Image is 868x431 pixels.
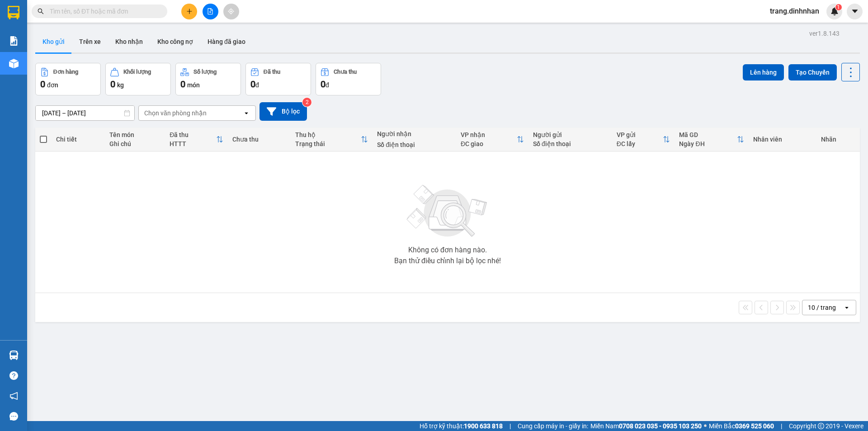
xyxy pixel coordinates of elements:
[264,69,280,75] div: Đã thu
[47,81,58,89] span: đơn
[255,81,259,89] span: đ
[334,69,357,75] div: Chưa thu
[818,423,824,429] span: copyright
[109,140,160,147] div: Ghi chú
[259,102,307,121] button: Bộ lọc
[9,59,19,68] img: warehouse-icon
[325,81,329,89] span: đ
[250,79,255,90] span: 0
[847,4,863,19] button: caret-down
[781,421,782,431] span: |
[302,98,311,107] sup: 2
[533,131,608,138] div: Người gửi
[181,4,197,19] button: plus
[109,131,160,138] div: Tên món
[9,392,18,400] span: notification
[420,421,503,431] span: Hỗ trợ kỹ thuật:
[36,106,134,120] input: Select a date range.
[9,371,18,380] span: question-circle
[243,109,250,117] svg: open
[56,136,100,143] div: Chi tiết
[9,350,19,360] img: warehouse-icon
[464,422,503,430] strong: 1900 633 818
[110,79,115,90] span: 0
[408,246,487,254] div: Không có đơn hàng nào.
[187,81,200,89] span: món
[402,180,493,243] img: svg+xml;base64,PHN2ZyBjbGFzcz0ibGlzdC1wbHVnX19zdmciIHhtbG5zPSJodHRwOi8vd3d3LnczLm9yZy8yMDAwL3N2Zy...
[35,63,101,95] button: Đơn hàng0đơn
[8,6,19,19] img: logo-vxr
[753,136,811,143] div: Nhân viên
[843,304,850,311] svg: open
[232,136,286,143] div: Chưa thu
[518,421,588,431] span: Cung cấp máy in - giấy in:
[203,4,218,19] button: file-add
[180,79,185,90] span: 0
[679,131,737,138] div: Mã GD
[295,131,361,138] div: Thu hộ
[193,69,217,75] div: Số lượng
[679,140,737,147] div: Ngày ĐH
[461,140,517,147] div: ĐC giao
[704,424,707,428] span: ⚪️
[9,412,18,421] span: message
[377,141,452,148] div: Số điện thoại
[808,303,836,312] div: 10 / trang
[165,128,228,152] th: Toggle SortBy
[619,422,702,430] strong: 0708 023 035 - 0935 103 250
[207,8,213,14] span: file-add
[144,109,207,118] div: Chọn văn phòng nhận
[612,128,675,152] th: Toggle SortBy
[316,63,381,95] button: Chưa thu0đ
[461,131,517,138] div: VP nhận
[456,128,528,152] th: Toggle SortBy
[321,79,325,90] span: 0
[763,5,826,17] span: trang.dinhnhan
[53,69,78,75] div: Đơn hàng
[123,69,151,75] div: Khối lượng
[377,130,452,137] div: Người nhận
[200,31,253,52] button: Hàng đã giao
[245,63,311,95] button: Đã thu0đ
[743,64,784,81] button: Lên hàng
[186,8,193,14] span: plus
[830,7,839,15] img: icon-new-feature
[735,422,774,430] strong: 0369 525 060
[851,7,859,15] span: caret-down
[590,421,702,431] span: Miền Nam
[175,63,241,95] button: Số lượng0món
[170,131,216,138] div: Đã thu
[38,8,44,14] span: search
[150,31,200,52] button: Kho công nợ
[108,31,150,52] button: Kho nhận
[835,4,842,10] sup: 1
[223,4,239,19] button: aim
[9,36,19,46] img: solution-icon
[291,128,373,152] th: Toggle SortBy
[509,421,511,431] span: |
[35,31,72,52] button: Kho gửi
[295,140,361,147] div: Trạng thái
[709,421,774,431] span: Miền Bắc
[617,140,663,147] div: ĐC lấy
[40,79,45,90] span: 0
[50,6,156,16] input: Tìm tên, số ĐT hoặc mã đơn
[837,4,840,10] span: 1
[809,28,840,38] div: ver 1.8.143
[394,257,501,265] div: Bạn thử điều chỉnh lại bộ lọc nhé!
[675,128,749,152] th: Toggle SortBy
[72,31,108,52] button: Trên xe
[788,64,837,81] button: Tạo Chuyến
[105,63,171,95] button: Khối lượng0kg
[117,81,124,89] span: kg
[228,8,234,14] span: aim
[533,140,608,147] div: Số điện thoại
[170,140,216,147] div: HTTT
[617,131,663,138] div: VP gửi
[821,136,855,143] div: Nhãn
